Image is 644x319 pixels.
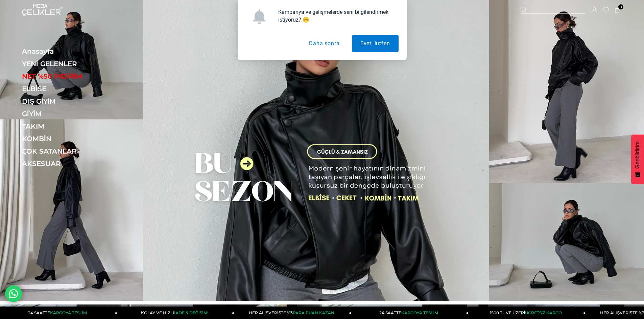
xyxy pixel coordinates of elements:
[301,35,348,52] button: Daha sonra
[0,307,117,319] a: 24 SAATTEKARGOYA TESLİM
[22,97,115,105] a: DIŞ GİYİM
[22,72,115,80] a: NET %50 İNDİRİM
[22,122,115,130] a: TAKIM
[174,310,208,315] span: İADE & DEĞİŞİM!
[22,85,115,93] a: ELBİSE
[22,135,115,143] a: KOMBİN
[273,8,399,24] div: Kampanya ve gelişmelerde seni bilgilendirmek istiyoruz? 😊
[293,310,334,315] span: PARA PUAN KAZAN
[525,310,562,315] span: ÜCRETSİZ KARGO
[352,307,469,319] a: 24 SAATTEKARGOYA TESLİM
[22,110,115,118] a: GİYİM
[635,141,641,169] span: Geribildirim
[22,60,115,68] a: YENİ GELENLER
[352,35,399,52] button: Evet, lütfen
[22,160,115,168] a: AKSESUAR
[401,310,438,315] span: KARGOYA TESLİM
[469,307,586,319] a: 1500 TL VE ÜZERİÜCRETSİZ KARGO
[50,310,87,315] span: KARGOYA TESLİM
[22,147,115,155] a: ÇOK SATANLAR
[631,135,644,184] button: Geribildirim - Show survey
[234,307,351,319] a: HER ALIŞVERİŞTE %3PARA PUAN KAZAN
[117,307,234,319] a: KOLAY VE HIZLIİADE & DEĞİŞİM!
[252,9,267,24] img: notification icon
